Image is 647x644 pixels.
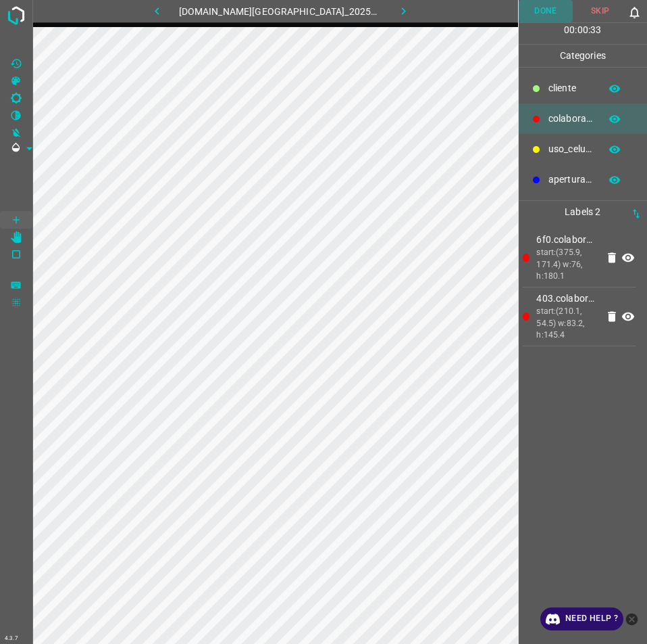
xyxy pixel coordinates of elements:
div: : : [564,23,601,44]
p: apertura_caja [548,172,593,187]
p: 6f0.colaborador [536,233,597,247]
p: Labels 2 [523,201,644,223]
p: 33 [590,23,601,37]
img: logo [4,3,28,28]
p: colaborador [548,112,593,126]
h6: [DOMAIN_NAME][GEOGRAPHIC_DATA]_20250809_131157_000001290.jpg [179,3,382,22]
p: 00 [577,23,588,37]
button: close-help [623,607,640,630]
p: 00 [564,23,575,37]
a: Need Help ? [540,607,623,630]
div: start:(375.9, 171.4) w:76, h:180.1 [536,247,597,283]
p: 403.colaborador [536,292,597,306]
div: 4.3.7 [1,633,22,644]
p: ​​cliente [548,81,593,95]
div: start:(210.1, 54.5) w:83.2, h:145.4 [536,306,597,342]
p: uso_celular [548,142,593,156]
